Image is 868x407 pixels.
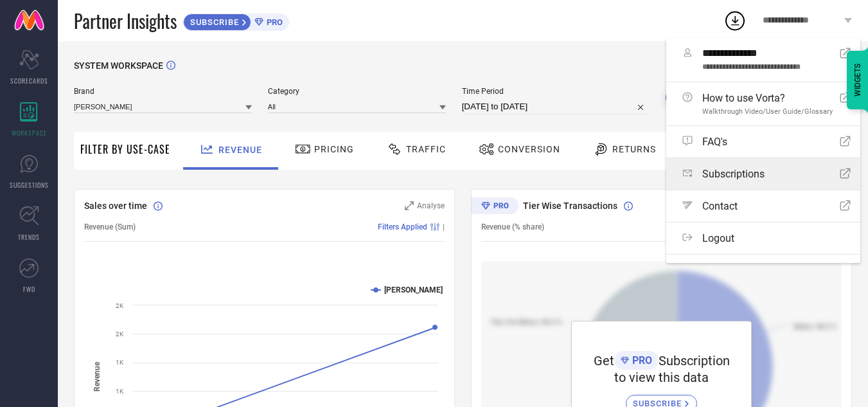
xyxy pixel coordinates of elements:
span: Traffic [406,144,446,154]
a: FAQ's [666,126,860,158]
span: Walkthrough Video/User Guide/Glossary [702,107,833,116]
a: Contact [666,190,860,222]
span: Time Period [462,87,650,96]
text: 2K [116,330,124,338]
span: Contact [702,200,738,212]
tspan: Revenue [93,361,102,392]
span: PRO [629,354,652,366]
span: Revenue (Sum) [84,222,136,231]
span: FAQ's [702,136,727,148]
span: Get [594,353,614,368]
span: WORKSPACE [12,128,47,138]
span: Filter By Use-Case [80,141,170,157]
svg: Zoom [405,201,414,210]
a: How to use Vorta?Walkthrough Video/User Guide/Glossary [666,82,860,125]
text: 1K [116,388,124,395]
a: SUBSCRIBEPRO [183,10,289,31]
span: Tier Wise Transactions [523,201,617,211]
span: How to use Vorta? [702,92,833,104]
span: Returns [612,144,656,154]
span: Logout [702,232,734,244]
text: 1K [116,359,124,366]
span: Sales over time [84,201,147,211]
text: 2K [116,302,124,309]
span: to view this data [614,370,709,385]
div: Open download list [723,9,747,32]
span: SCORECARDS [10,76,48,86]
span: | [443,222,445,231]
span: Brand [74,87,252,96]
span: Analyse [417,201,445,210]
span: SYSTEM WORKSPACE [74,60,163,71]
text: [PERSON_NAME] [384,285,443,294]
span: Filters Applied [378,222,427,231]
span: FWD [23,284,35,294]
span: Subscription [659,353,730,368]
span: SUGGESTIONS [10,180,49,190]
span: Revenue (% share) [481,222,544,231]
a: Subscriptions [666,158,860,190]
span: Pricing [314,144,354,154]
span: SUBSCRIBE [184,17,242,27]
span: TRENDS [18,232,40,242]
span: Subscriptions [702,168,765,180]
span: Partner Insights [74,8,177,34]
span: Revenue [218,145,262,155]
div: Premium [471,197,518,217]
span: Conversion [498,144,560,154]
input: Select time period [462,99,650,114]
span: Category [268,87,446,96]
span: PRO [263,17,283,27]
